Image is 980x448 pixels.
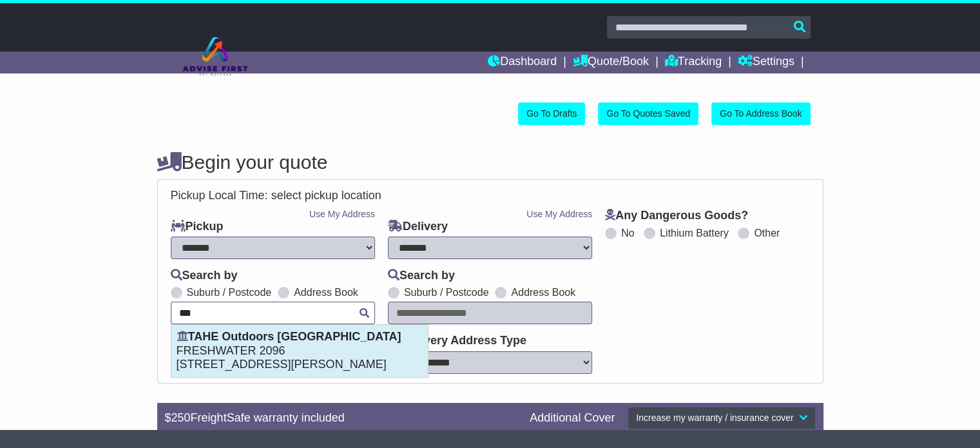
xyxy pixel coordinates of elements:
label: Delivery [388,220,448,234]
a: Quote/Book [573,52,649,73]
label: Delivery Address Type [388,334,526,348]
label: Search by [171,269,238,283]
p: [STREET_ADDRESS][PERSON_NAME] [177,358,423,372]
label: Suburb / Postcode [404,286,489,298]
div: $ FreightSafe warranty included [159,411,524,425]
a: Tracking [665,52,722,73]
label: Suburb / Postcode [187,286,272,298]
label: Pickup [171,220,224,234]
a: Go To Address Book [711,102,810,125]
a: Dashboard [488,52,557,73]
div: Pickup Local Time: [164,189,816,203]
a: Go To Quotes Saved [598,102,698,125]
h4: Begin your quote [157,151,823,173]
label: Other [754,227,780,239]
div: Additional Cover [523,411,621,425]
label: Address Book [511,286,575,298]
button: Increase my warranty / insurance cover [628,407,815,429]
label: Search by [388,269,455,283]
span: 250 [171,411,191,424]
a: Settings [738,52,794,73]
a: Use My Address [309,209,375,219]
a: Use My Address [526,209,592,219]
label: No [621,227,634,239]
p: FRESHWATER 2096 [177,344,423,358]
span: Increase my warranty / insurance cover [636,413,793,423]
a: Go To Drafts [518,102,585,125]
label: Lithium Battery [660,227,729,239]
span: select pickup location [271,189,381,202]
label: Any Dangerous Goods? [605,209,748,223]
p: TAHE Outdoors [GEOGRAPHIC_DATA] [177,330,423,344]
label: Address Book [294,286,358,298]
